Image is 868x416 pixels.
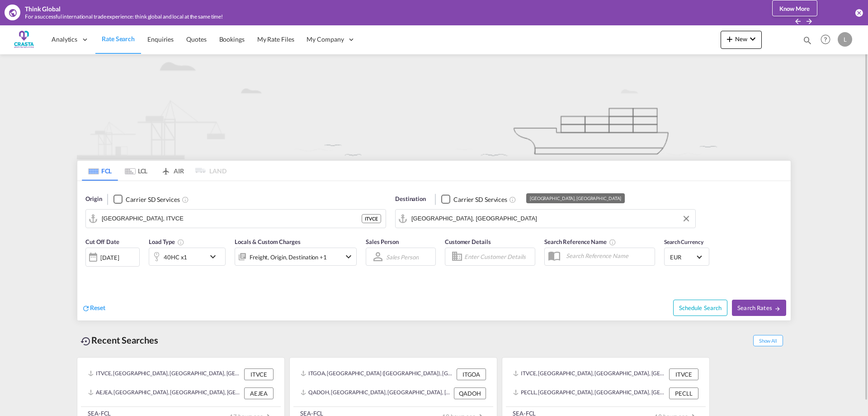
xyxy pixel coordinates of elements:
[802,35,812,49] div: icon-magnify
[102,212,362,225] input: Search by Port
[669,387,698,399] div: PECLL
[102,35,135,43] span: Rate Search
[411,212,691,225] input: Search by Port
[85,248,140,267] div: [DATE]
[561,249,655,263] input: Search Reference Name
[805,17,813,25] button: icon-arrow-right
[45,24,95,54] div: Analytics
[88,368,242,380] div: ITVCE, Venezia, Italy, Southern Europe, Europe
[854,8,863,17] md-icon: icon-close-circle
[530,193,621,203] div: [GEOGRAPHIC_DATA], [GEOGRAPHIC_DATA]
[838,32,852,47] div: L
[85,266,92,278] md-datepicker: Select
[85,238,119,245] span: Cut Off Date
[669,368,698,380] div: ITVCE
[794,17,802,25] md-icon: icon-arrow-left
[802,35,812,45] md-icon: icon-magnify
[244,368,274,380] div: ITVCE
[366,238,399,245] span: Sales Person
[464,250,532,263] input: Enter Customer Details
[454,387,486,399] div: QADOH
[513,387,667,399] div: PECLL, Callao, Peru, South America, Americas
[186,35,206,43] span: Quotes
[779,5,810,12] span: Know More
[82,161,226,181] md-pagination-wrapper: Use the left and right arrow keys to navigate between tabs
[724,33,735,44] md-icon: icon-plus 400-fg
[301,368,454,380] div: ITGOA, Genova (Genoa), Italy, Southern Europe, Europe
[385,250,420,263] md-select: Sales Person
[82,303,105,313] div: icon-refreshReset
[118,161,154,181] md-tab-item: LCL
[453,195,507,204] div: Carrier SD Services
[774,306,781,312] md-icon: icon-arrow-right
[154,161,190,181] md-tab-item: AIR
[126,195,179,204] div: Carrier SD Services
[219,35,245,43] span: Bookings
[664,239,703,245] span: Search Currency
[90,304,105,311] span: Reset
[818,32,838,48] div: Help
[85,195,102,204] span: Origin
[794,17,804,25] button: icon-arrow-left
[14,29,34,49] img: ac429df091a311ed8aa72df674ea3bd9.png
[100,253,119,262] div: [DATE]
[86,210,386,228] md-input-container: Venezia, ITVCE
[445,238,491,245] span: Customer Details
[343,251,354,262] md-icon: icon-chevron-down
[362,214,381,223] div: ITVCE
[669,250,704,263] md-select: Select Currency: € EUREuro
[180,24,212,54] a: Quotes
[213,24,251,54] a: Bookings
[396,210,695,228] md-input-container: Jebel Ali, AEJEA
[441,195,507,204] md-checkbox: Checkbox No Ink
[250,251,327,263] div: Freight Origin Destination Factory Stuffing
[149,238,184,245] span: Load Type
[141,24,180,54] a: Enquiries
[679,212,693,225] button: Clear Input
[732,300,786,316] button: Search Ratesicon-arrow-right
[818,32,833,47] span: Help
[235,238,301,245] span: Locals & Custom Charges
[747,33,758,44] md-icon: icon-chevron-down
[300,24,362,54] div: My Company
[80,336,91,347] md-icon: icon-backup-restore
[88,387,242,399] div: AEJEA, Jebel Ali, United Arab Emirates, Middle East, Middle East
[25,13,735,21] div: For a successful international trade experience: think global and local at the same time!
[113,195,179,204] md-checkbox: Checkbox No Ink
[208,251,223,262] md-icon: icon-chevron-down
[670,253,695,261] span: EUR
[457,368,486,380] div: ITGOA
[544,238,616,245] span: Search Reference Name
[147,35,174,43] span: Enquiries
[77,54,791,159] img: new-FCL.png
[609,239,616,246] md-icon: Your search will be saved by the below given name
[77,181,791,321] div: Origin Checkbox No InkUnchecked: Search for CY (Container Yard) services for all selected carrier...
[395,195,426,204] span: Destination
[25,5,61,14] div: Think Global
[673,300,727,316] button: Note: By default Schedule search will only considerorigin ports, destination ports and cut off da...
[513,368,667,380] div: ITVCE, Venezia, Italy, Southern Europe, Europe
[251,24,301,54] a: My Rate Files
[257,35,294,43] span: My Rate Files
[82,304,90,312] md-icon: icon-refresh
[77,330,162,350] div: Recent Searches
[164,251,187,263] div: 40HC x1
[160,166,171,172] md-icon: icon-airplane
[307,35,344,44] span: My Company
[244,387,274,399] div: AEJEA
[724,35,758,43] span: New
[509,196,516,203] md-icon: Unchecked: Search for CY (Container Yard) services for all selected carriers.Checked : Search for...
[182,196,189,203] md-icon: Unchecked: Search for CY (Container Yard) services for all selected carriers.Checked : Search for...
[301,387,452,399] div: QADOH, Doha, Qatar, Middle East, Middle East
[737,304,781,311] span: Search Rates
[721,31,762,49] button: icon-plus 400-fgNewicon-chevron-down
[149,248,226,266] div: 40HC x1icon-chevron-down
[177,239,184,246] md-icon: Select multiple loads to view rates
[235,248,357,266] div: Freight Origin Destination Factory Stuffingicon-chevron-down
[52,35,77,44] span: Analytics
[753,335,783,346] span: Show All
[82,161,118,181] md-tab-item: FCL
[95,24,141,54] a: Rate Search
